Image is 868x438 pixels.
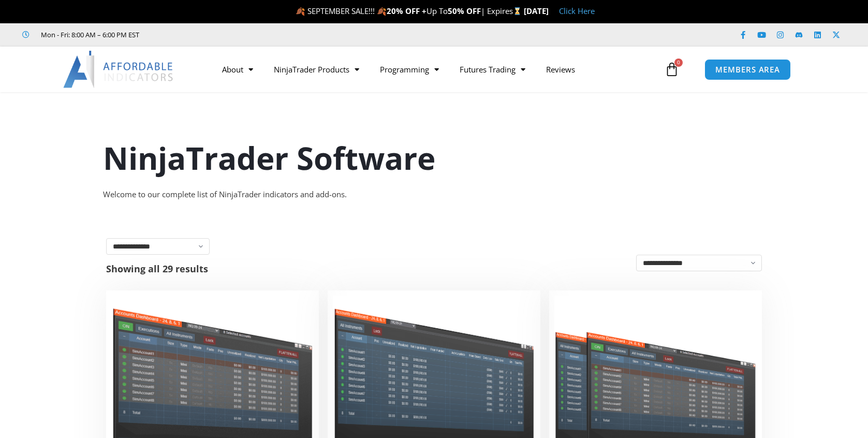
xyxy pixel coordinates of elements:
[38,28,139,41] span: Mon - Fri: 8:00 AM – 6:00 PM EST
[212,57,263,81] a: About
[387,6,426,16] strong: 20% OFF +
[513,7,521,15] img: ⌛
[715,66,780,74] span: MEMBERS AREA
[536,57,585,81] a: Reviews
[636,255,762,271] select: Shop order
[649,54,695,84] a: 0
[674,59,683,67] span: 0
[106,264,208,273] p: Showing all 29 results
[296,6,524,16] span: 🍂 SEPTEMBER SALE!!! 🍂 Up To | Expires
[704,59,791,80] a: MEMBERS AREA
[212,57,662,81] nav: Menu
[370,57,449,81] a: Programming
[103,187,766,202] div: Welcome to our complete list of NinjaTrader indicators and add-ons.
[63,51,174,88] img: LogoAI | Affordable Indicators – NinjaTrader
[559,6,595,16] a: Click Here
[448,6,481,16] strong: 50% OFF
[449,57,536,81] a: Futures Trading
[263,57,370,81] a: NinjaTrader Products
[524,6,549,16] strong: [DATE]
[154,30,309,40] iframe: Customer reviews powered by Trustpilot
[103,136,766,180] h1: NinjaTrader Software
